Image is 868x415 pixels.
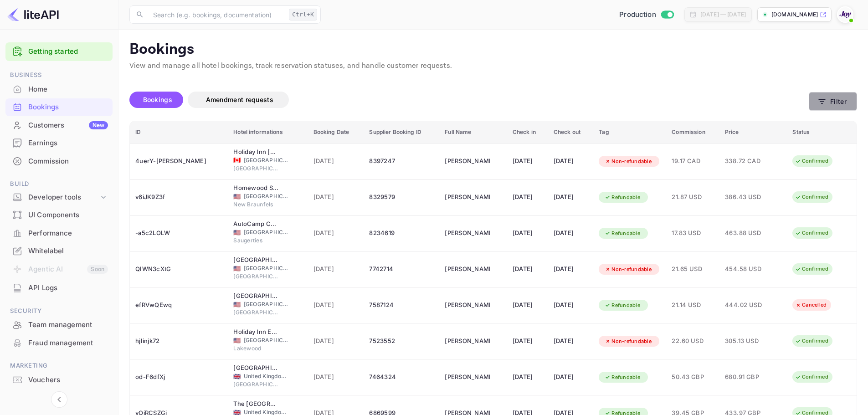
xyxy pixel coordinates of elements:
div: Performance [28,228,108,239]
div: Developer tools [5,190,113,205]
div: 7523552 [369,334,434,348]
div: Sophia Newman [445,334,490,348]
button: Collapse navigation [51,391,67,408]
span: [GEOGRAPHIC_DATA] [233,164,279,173]
a: Commission [5,153,113,169]
div: Fraud management [5,334,113,352]
div: [DATE] [554,262,588,277]
span: Canada [233,157,241,163]
div: [DATE] [513,298,543,313]
span: 22.60 USD [672,336,714,346]
div: [DATE] [554,370,588,384]
a: API Logs [5,279,113,296]
div: Malmaison Glasgow [233,364,279,373]
div: [DATE] [554,334,588,348]
span: 454.58 USD [725,264,770,274]
div: Bailey Newman [445,226,490,241]
div: Customers [28,120,108,131]
div: [DATE] [513,370,543,384]
span: [GEOGRAPHIC_DATA] [244,156,289,164]
div: 8329579 [369,190,434,205]
img: LiteAPI logo [7,7,59,22]
span: 444.02 USD [725,300,770,310]
div: Noah Newman [445,262,490,277]
span: 21.14 USD [672,300,714,310]
span: United Kingdom of Great Britain and Northern Ireland [233,374,241,379]
span: [GEOGRAPHIC_DATA] [244,300,289,308]
span: 338.72 CAD [725,156,770,166]
div: Whitelabel [28,246,108,256]
div: Refundable [599,228,646,239]
span: New Braunfels [233,200,279,209]
div: Commission [5,153,113,170]
div: [DATE] [513,190,543,205]
input: Search (e.g. bookings, documentation) [148,5,285,24]
div: Earnings [5,134,113,152]
span: Production [619,10,656,20]
div: Refundable [599,372,646,383]
span: Build [5,179,113,189]
div: Home [5,81,113,98]
span: [GEOGRAPHIC_DATA] [244,192,289,200]
div: UI Components [28,210,108,220]
span: United States of America [233,338,241,343]
span: [GEOGRAPHIC_DATA] [244,228,289,236]
span: Saugerties [233,236,279,245]
span: Lakewood [233,344,279,353]
th: Commission [666,121,719,143]
div: Confirmed [789,263,834,275]
span: Amendment requests [206,96,273,103]
div: [DATE] [554,154,588,169]
span: [DATE] [313,156,359,166]
a: CustomersNew [5,117,113,133]
div: [DATE] [513,226,543,241]
span: United States of America [233,302,241,307]
a: Whitelabel [5,242,113,259]
div: [DATE] [554,298,588,313]
div: Whitelabel [5,242,113,260]
div: Fraud management [28,338,108,348]
p: View and manage all hotel bookings, track reservation statuses, and handle customer requests. [129,61,857,72]
span: [DATE] [313,300,359,310]
a: Home [5,81,113,97]
div: [DATE] [513,334,543,348]
span: [GEOGRAPHIC_DATA] [233,272,279,281]
div: CustomersNew [5,117,113,134]
div: Holiday Inn Express Tacoma South Lakewood, an IHG Hotel [233,328,279,337]
span: [DATE] [313,336,359,346]
div: Non-refundable [599,156,657,167]
th: Check out [548,121,594,143]
span: United States of America [233,194,241,200]
div: 7587124 [369,298,434,313]
a: Fraud management [5,334,113,351]
span: Security [5,306,113,316]
th: Full Name [439,121,507,143]
div: Ctrl+K [289,9,317,20]
span: 386.43 USD [725,192,770,202]
a: Getting started [28,46,108,57]
span: United States of America [233,230,241,236]
p: Bookings [129,41,857,59]
div: Vouchers [5,371,113,389]
div: Refundable [599,300,646,311]
div: 4uerY-[PERSON_NAME] [135,154,222,169]
div: efRVwQEwq [135,298,222,313]
div: -a5c2LOLW [135,226,222,241]
div: Switch to Sandbox mode [616,10,677,20]
div: Developer tools [28,192,99,203]
span: 305.13 USD [725,336,770,346]
div: Holiday Inn Kingston Waterfront, an IHG Hotel [233,148,279,157]
span: [DATE] [313,264,359,274]
span: 19.17 CAD [672,156,714,166]
a: Team management [5,316,113,333]
th: Status [787,121,857,143]
span: 50.43 GBP [672,372,714,382]
div: Team management [28,320,108,330]
div: 7742714 [369,262,434,277]
div: API Logs [5,279,113,297]
div: Refundable [599,192,646,203]
th: Price [719,121,787,143]
div: QIWN3cXtG [135,262,222,277]
div: Bookings [28,102,108,113]
div: Confirmed [789,227,834,239]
